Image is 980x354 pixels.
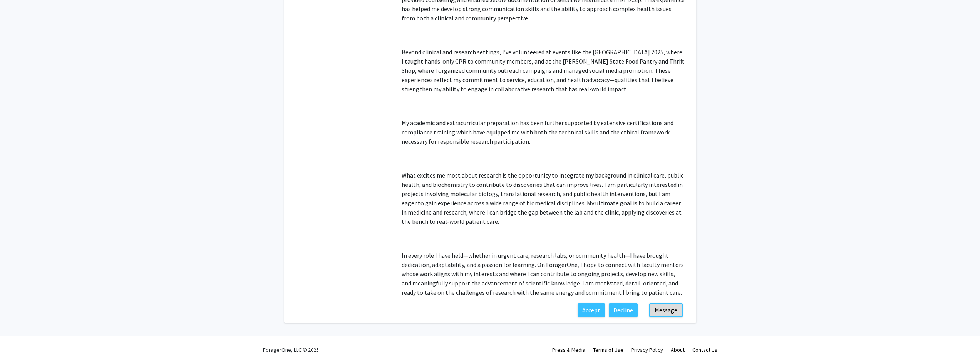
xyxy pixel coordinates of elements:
a: About [671,346,685,353]
p: What excites me most about research is the opportunity to integrate my background in clinical car... [402,171,685,226]
button: Decline [609,303,638,317]
a: Contact Us [692,346,717,353]
p: Beyond clinical and research settings, I’ve volunteered at events like the [GEOGRAPHIC_DATA] 2025... [402,47,685,94]
iframe: Chat [6,319,33,348]
a: Press & Media [552,346,585,353]
button: Message [649,303,683,317]
a: Privacy Policy [631,346,663,353]
p: My academic and extracurricular preparation has been further supported by extensive certification... [402,118,685,146]
p: In every role I have held—whether in urgent care, research labs, or community health—I have broug... [402,251,685,297]
button: Accept [578,303,605,317]
a: Terms of Use [593,346,623,353]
